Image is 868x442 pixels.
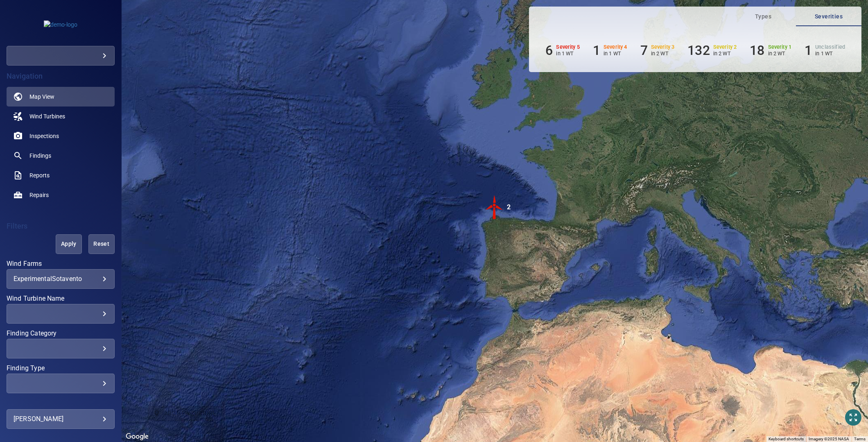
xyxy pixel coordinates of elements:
a: map active [7,87,115,107]
h6: 1 [593,43,600,58]
div: Wind Turbine Name [7,304,115,324]
img: demo-logo [44,20,77,29]
h6: Severity 5 [556,44,580,50]
h6: Severity 3 [651,44,675,50]
button: Apply [56,234,82,254]
h6: Unclassified [815,44,845,50]
div: Finding Category [7,339,115,358]
h6: 1 [805,43,812,58]
span: Reports [29,171,50,179]
a: repairs noActive [7,185,115,205]
div: ExperimentalSotavento [14,275,108,283]
h6: Severity 4 [604,44,627,50]
a: windturbines noActive [7,107,115,126]
span: Findings [29,152,51,160]
div: 2 [507,195,511,220]
img: windFarmIconCat5.svg [482,195,507,220]
a: Open this area in Google Maps (opens a new window) [124,431,151,442]
div: Wind Farms [7,269,115,289]
h6: 7 [640,43,648,58]
div: [PERSON_NAME] [14,413,108,426]
label: Wind Turbine Name [7,295,115,302]
p: in 1 WT [604,50,627,57]
h4: Navigation [7,72,115,80]
li: Severity 5 [545,43,580,58]
label: Wind Farms [7,261,115,267]
div: demo [7,46,115,66]
a: inspections noActive [7,126,115,146]
li: Severity 2 [687,43,737,58]
li: Severity Unclassified [805,43,845,58]
span: Severities [801,11,857,22]
li: Severity 4 [593,43,627,58]
h6: 18 [750,43,764,58]
h6: 6 [545,43,553,58]
label: Finding Category [7,330,115,337]
h6: 132 [687,43,710,58]
p: in 2 WT [713,50,737,57]
div: Finding Type [7,374,115,393]
p: in 2 WT [768,50,792,57]
img: Google [124,431,151,442]
span: Inspections [29,132,59,140]
li: Severity 1 [750,43,791,58]
span: Wind Turbines [29,112,65,120]
span: Repairs [29,191,49,199]
span: Map View [29,93,54,101]
a: findings noActive [7,146,115,165]
h6: Severity 2 [713,44,737,50]
span: Reset [99,239,104,249]
h4: Filters [7,222,115,230]
button: Keyboard shortcuts [769,436,804,442]
h6: Severity 1 [768,44,792,50]
a: reports noActive [7,165,115,185]
p: in 1 WT [556,50,580,57]
p: in 1 WT [815,50,845,57]
gmp-advanced-marker: 2 [482,195,507,221]
a: Terms (opens in new tab) [854,437,866,441]
button: Reset [88,234,115,254]
span: Imagery ©2025 NASA [809,437,849,441]
span: Apply [66,239,72,249]
p: in 2 WT [651,50,675,57]
span: Types [735,11,791,22]
li: Severity 3 [640,43,675,58]
label: Finding Type [7,365,115,372]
